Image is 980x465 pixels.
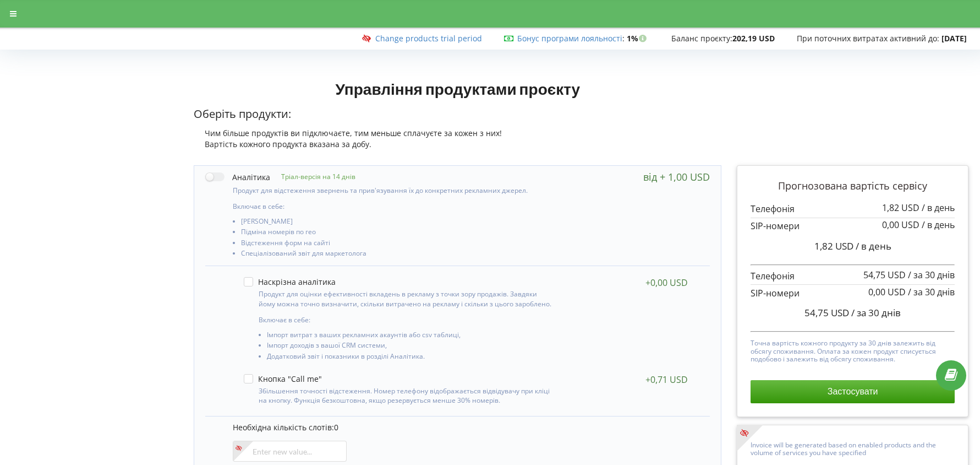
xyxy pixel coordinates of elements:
p: Включає в себе: [259,315,555,325]
span: 0 [334,422,338,432]
p: Тріал-версія на 14 днів [270,172,355,181]
span: 0,00 USD [868,286,906,298]
p: Телефонія [751,203,955,215]
p: Включає в себе: [233,202,559,211]
span: При поточних витратах активний до: [797,33,939,44]
p: Продукт для відстеження звернень та прив'язування їх до конкретних рекламних джерел. [233,186,559,195]
strong: [DATE] [941,33,967,44]
p: Необхідна кількість слотів: [233,422,699,433]
div: Вартість кожного продукта вказана за добу. [194,139,721,150]
p: Збільшення точності відстеження. Номер телефону відображається відвідувачу при кліці на кнопку. Ф... [259,386,555,405]
strong: 202,19 USD [732,33,775,44]
span: / за 30 днів [851,306,901,319]
div: +0,71 USD [645,374,688,385]
li: Підміна номерів по гео [241,228,559,239]
label: Наскрізна аналітика [244,277,336,286]
span: / в день [922,219,955,231]
span: 1,82 USD [882,202,919,214]
span: : [517,33,625,44]
p: SIP-номери [751,287,955,300]
p: Invoice will be generated based on enabled products and the volume of services you have specified [751,439,955,457]
button: Застосувати [751,380,955,403]
a: Change products trial period [375,33,482,44]
span: 54,75 USD [863,269,906,281]
p: Телефонія [751,270,955,283]
strong: 1% [627,33,649,44]
li: Відстеження форм на сайті [241,239,559,250]
span: 54,75 USD [804,306,849,319]
div: +0,00 USD [645,277,688,288]
div: Чим більше продуктів ви підключаєте, тим меньше сплачуєте за кожен з них! [194,128,721,139]
div: від + 1,00 USD [643,171,710,182]
p: Прогнозована вартість сервісу [751,179,955,193]
label: Аналітика [205,171,270,183]
span: / в день [856,240,891,252]
li: Спеціалізований звіт для маркетолога [241,250,559,260]
a: Бонус програми лояльності [517,33,622,44]
li: [PERSON_NAME] [241,218,559,228]
input: Enter new value... [233,441,347,462]
li: Додатковий звіт і показники в розділі Аналітика. [267,353,555,363]
p: Продукт для оцінки ефективності вкладень в рекламу з точки зору продажів. Завдяки йому можна точн... [259,289,555,308]
label: Кнопка "Call me" [244,374,322,383]
span: 1,82 USD [814,240,853,252]
li: Імпорт витрат з ваших рекламних акаунтів або csv таблиці, [267,331,555,342]
span: 0,00 USD [882,219,919,231]
p: SIP-номери [751,220,955,233]
span: Баланс проєкту: [671,33,732,44]
span: / за 30 днів [908,286,955,298]
span: / за 30 днів [908,269,955,281]
h1: Управління продуктами проєкту [194,79,721,99]
p: Точна вартість кожного продукту за 30 днів залежить від обсягу споживання. Оплата за кожен продук... [751,337,955,363]
span: / в день [922,202,955,214]
li: Імпорт доходів з вашої CRM системи, [267,342,555,352]
p: Оберіть продукти: [194,106,721,122]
